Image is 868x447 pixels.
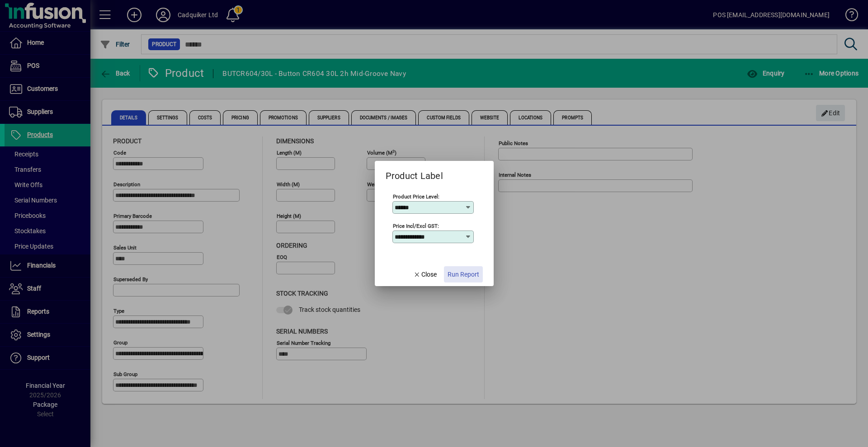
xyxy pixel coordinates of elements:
button: Close [410,266,440,282]
mat-label: Product Price Level: [393,193,439,200]
span: Run Report [448,270,479,279]
span: Close [413,270,437,279]
button: Run Report [444,266,483,282]
mat-label: Price Incl/Excl GST: [393,223,439,229]
h2: Product Label [375,161,454,183]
